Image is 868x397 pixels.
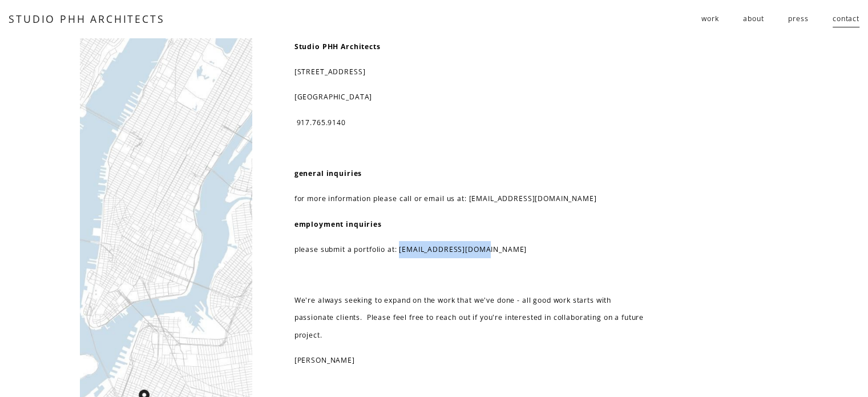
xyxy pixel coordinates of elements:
[294,241,645,258] p: please submit a portfolio at: [EMAIL_ADDRESS][DOMAIN_NAME]
[788,10,808,29] a: press
[9,12,164,26] a: STUDIO PHH ARCHITECTS
[294,292,645,344] p: We're always seeking to expand on the work that we've done - all good work starts with passionate...
[294,63,645,81] p: [STREET_ADDRESS]
[294,169,362,178] strong: general inquiries
[294,352,645,369] p: [PERSON_NAME]
[833,10,859,29] a: contact
[294,190,645,207] p: for more information please call or email us at: [EMAIL_ADDRESS][DOMAIN_NAME]
[701,10,718,27] span: work
[701,10,718,29] a: folder dropdown
[294,42,381,51] strong: Studio PHH Architects
[743,10,764,29] a: about
[294,89,645,106] p: [GEOGRAPHIC_DATA]
[294,114,645,131] p: 917.765.9140
[294,219,382,229] strong: employment inquiries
